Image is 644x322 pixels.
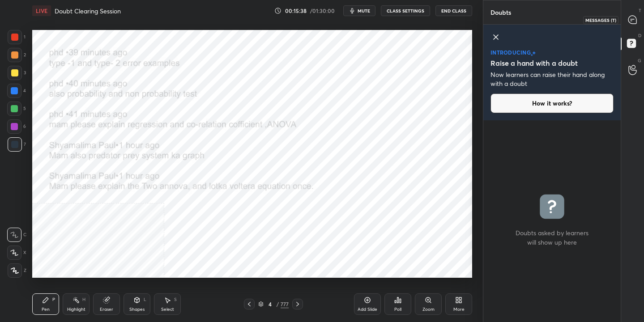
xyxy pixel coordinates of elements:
[583,16,618,24] div: Messages (T)
[638,57,641,64] p: G
[8,66,26,80] div: 3
[276,301,279,307] div: /
[32,5,51,16] div: LIVE
[490,70,614,88] p: Now learners can raise their hand along with a doubt
[7,102,26,116] div: 5
[483,120,621,322] div: grid
[7,84,26,98] div: 4
[435,5,472,16] button: End Class
[490,58,578,68] h5: Raise a hand with a doubt
[8,137,26,152] div: 7
[453,307,465,312] div: More
[52,297,55,302] div: P
[8,263,26,278] div: Z
[161,307,174,312] div: Select
[7,119,26,134] div: 6
[67,307,85,312] div: Highlight
[174,297,177,302] div: S
[381,5,430,16] button: CLASS SETTINGS
[144,297,146,302] div: L
[639,7,641,14] p: T
[483,0,518,24] p: Doubts
[531,54,533,56] img: small-star.76a44327.svg
[8,30,26,44] div: 1
[7,228,26,242] div: C
[82,297,85,302] div: H
[638,32,641,39] p: D
[129,307,145,312] div: Shapes
[490,93,614,113] button: How it works?
[532,51,536,55] img: large-star.026637fe.svg
[281,300,289,308] div: 777
[343,5,375,16] button: mute
[265,301,274,307] div: 4
[7,246,26,260] div: X
[490,50,531,55] p: introducing
[42,307,50,312] div: Pen
[358,307,377,312] div: Add Slide
[422,307,435,312] div: Zoom
[8,48,26,62] div: 2
[358,8,370,14] span: mute
[55,7,121,15] h4: Doubt Clearing Session
[394,307,401,312] div: Poll
[100,307,113,312] div: Eraser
